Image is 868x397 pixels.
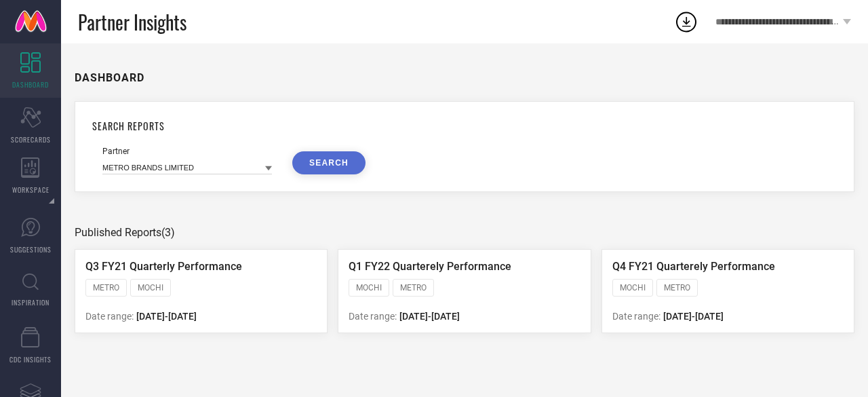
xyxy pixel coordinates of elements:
span: Q1 FY22 Quarterely Performance [349,260,511,273]
span: Date range: [612,311,660,322]
span: METRO [93,283,119,292]
div: Published Reports (3) [75,226,854,239]
span: METRO [664,283,690,292]
h1: DASHBOARD [75,71,144,84]
button: SEARCH [292,151,366,174]
span: WORKSPACE [12,185,50,195]
span: Date range: [85,311,134,322]
span: MOCHI [356,283,382,292]
span: [DATE] - [DATE] [136,311,197,322]
span: [DATE] - [DATE] [663,311,724,322]
span: Date range: [349,311,397,322]
span: [DATE] - [DATE] [399,311,460,322]
span: Q3 FY21 Quarterly Performance [85,260,242,273]
span: SCORECARDS [11,134,51,145]
span: SUGGESTIONS [10,244,52,254]
span: Q4 FY21 Quarterely Performance [612,260,775,273]
span: METRO [400,283,427,292]
span: INSPIRATION [12,297,50,307]
span: MOCHI [620,283,646,292]
div: Partner [102,147,272,156]
span: MOCHI [138,283,163,292]
div: Open download list [674,10,698,34]
span: Partner Insights [78,8,186,36]
h1: SEARCH REPORTS [92,119,837,133]
span: DASHBOARD [12,79,49,90]
span: CDC INSIGHTS [9,354,52,364]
